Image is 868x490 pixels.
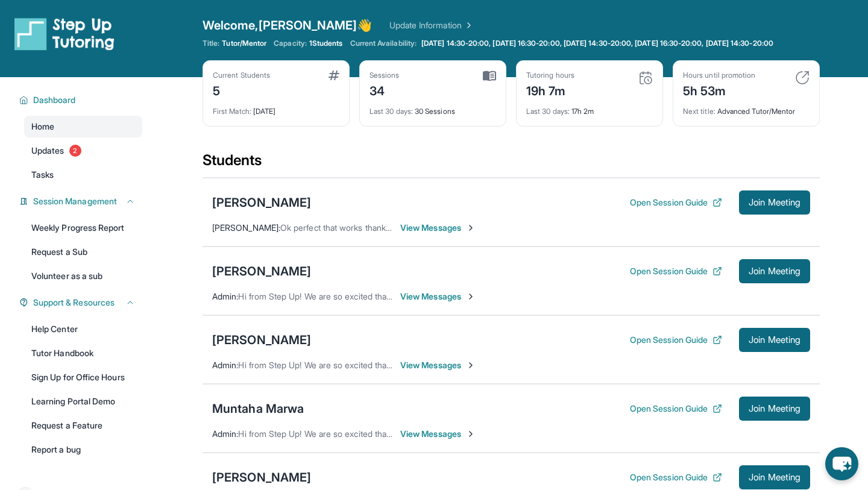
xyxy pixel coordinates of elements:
span: First Match : [213,107,251,116]
div: Hours until promotion [683,71,755,80]
span: Join Meeting [749,336,800,344]
span: View Messages [400,222,476,234]
img: card [329,71,339,80]
button: Open Session Guide [630,403,722,415]
span: [PERSON_NAME] : [212,222,280,233]
div: 5 [213,80,270,99]
img: card [638,71,653,85]
span: View Messages [400,291,476,303]
button: Support & Resources [28,297,135,309]
span: Join Meeting [749,268,800,275]
span: Admin : [212,360,238,370]
button: Join Meeting [739,465,810,489]
button: Open Session Guide [630,265,722,277]
div: [PERSON_NAME] [212,194,311,211]
span: Tasks [31,169,54,181]
span: 1 Students [309,39,343,48]
button: Open Session Guide [630,471,722,483]
a: Learning Portal Demo [24,391,142,412]
img: Chevron Right [462,19,474,31]
a: Tutor Handbook [24,342,142,364]
button: Dashboard [28,94,135,106]
span: Last 30 days : [370,107,413,116]
span: Tutor/Mentor [222,39,266,48]
span: Admin : [212,429,238,439]
div: Current Students [213,71,270,80]
a: Volunteer as a sub [24,265,142,287]
a: Sign Up for Office Hours [24,366,142,388]
span: Last 30 days : [526,107,570,116]
span: Capacity: [274,39,307,48]
button: chat-button [825,447,858,480]
a: Weekly Progress Report [24,217,142,239]
span: 2 [69,145,81,157]
span: Session Management [33,195,117,207]
span: Current Availability: [350,39,417,48]
div: [PERSON_NAME] [212,263,311,280]
span: Join Meeting [749,199,800,206]
a: Request a Sub [24,241,142,263]
img: card [483,71,496,81]
a: Home [24,116,142,137]
a: Update Information [389,19,474,31]
div: Sessions [370,71,400,80]
img: Chevron-Right [466,223,476,233]
div: 34 [370,80,400,99]
span: Join Meeting [749,405,800,412]
a: Tasks [24,164,142,186]
span: View Messages [400,428,476,440]
span: [DATE] 14:30-20:00, [DATE] 16:30-20:00, [DATE] 14:30-20:00, [DATE] 16:30-20:00, [DATE] 14:30-20:00 [421,39,773,48]
div: Advanced Tutor/Mentor [683,99,810,116]
span: Ok perfect that works thank you ! [280,222,406,233]
a: Updates2 [24,140,142,162]
div: 30 Sessions [370,99,496,116]
img: Chevron-Right [466,292,476,301]
button: Join Meeting [739,259,810,283]
img: logo [14,17,115,51]
span: Welcome, [PERSON_NAME] 👋 [203,17,373,34]
div: Tutoring hours [526,71,574,80]
span: Home [31,121,54,133]
img: Chevron-Right [466,360,476,370]
div: [DATE] [213,99,339,116]
a: [DATE] 14:30-20:00, [DATE] 16:30-20:00, [DATE] 14:30-20:00, [DATE] 16:30-20:00, [DATE] 14:30-20:00 [419,39,776,48]
div: 19h 7m [526,80,574,99]
div: [PERSON_NAME] [212,469,311,486]
div: [PERSON_NAME] [212,331,311,348]
div: 5h 53m [683,80,755,99]
a: Request a Feature [24,415,142,436]
span: Updates [31,145,64,157]
span: Support & Resources [33,297,115,309]
span: Next title : [683,107,715,116]
span: Dashboard [33,94,76,106]
span: Join Meeting [749,474,800,481]
button: Session Management [28,195,135,207]
span: View Messages [400,359,476,371]
span: Title: [203,39,219,48]
a: Report a bug [24,439,142,460]
img: Chevron-Right [466,429,476,439]
button: Join Meeting [739,328,810,352]
div: Muntaha Marwa [212,400,304,417]
button: Join Meeting [739,397,810,421]
a: Help Center [24,318,142,340]
div: 17h 2m [526,99,653,116]
img: card [795,71,810,85]
div: Students [203,151,820,177]
span: Admin : [212,291,238,301]
button: Join Meeting [739,190,810,215]
button: Open Session Guide [630,196,722,209]
button: Open Session Guide [630,334,722,346]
